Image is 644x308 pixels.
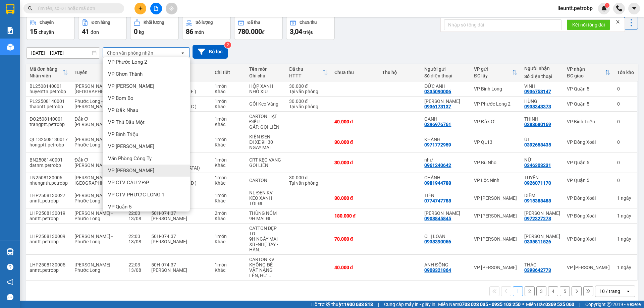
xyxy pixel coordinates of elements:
div: ĐI XE 9H30 NGAY MAI [249,139,282,150]
div: VP Đồng Xoài [567,213,610,219]
div: VP QL13 [474,139,518,145]
span: [PERSON_NAME][GEOGRAPHIC_DATA] [74,175,120,186]
div: 9H NGÀY MAI XB -NHẸ TAY -HÀNG DỄ VỠ- GTIAO HÀNG ĐÚNG HIỆN TRẠNG NG GỬI [249,236,282,252]
span: [PERSON_NAME] - Phước Long [74,262,113,273]
div: 0936173137 [424,104,451,109]
div: Đã thu [289,66,322,72]
div: 30.000 đ [334,195,375,201]
span: | [378,301,379,308]
div: 0396976761 [424,122,451,127]
div: LHP2508130005 [30,262,68,267]
div: anntt.petrobp [30,216,68,221]
div: VP Phước Long 2 [474,101,518,107]
div: VP Quận 5 [567,160,610,165]
span: ngày [621,265,631,270]
div: Khác [215,142,243,147]
div: 10 / trang [599,288,620,295]
div: LHP2508130009 [30,234,68,239]
div: 1 món [215,193,243,198]
div: 0346303231 [524,163,551,168]
span: VP [PERSON_NAME] [108,167,154,174]
div: VP nhận [567,66,605,72]
div: 0774747788 [424,198,451,203]
span: notification [7,279,13,285]
span: Miền Bắc [526,301,574,308]
div: Số điện thoại [424,73,467,78]
div: LHP2508130027 [30,193,68,198]
div: VP [PERSON_NAME] [474,265,518,270]
span: 1 [606,3,608,8]
div: Tên món [249,66,282,72]
div: VP Đồng Xoài [567,139,610,145]
div: Khác [215,180,243,186]
div: Mã đơn hàng [30,66,62,72]
div: 0908321864 [424,267,451,273]
div: DIỄM [524,193,560,198]
button: Bộ lọc [193,45,228,59]
sup: 1 [605,3,609,8]
div: anntt.petrobp [30,267,68,273]
div: CARTON [249,178,282,183]
div: Chưa thu [334,70,375,75]
input: Select a date range. [26,48,100,58]
div: THUỲ LINH [524,234,560,239]
span: question-circle [7,264,13,270]
span: | [579,301,580,308]
div: 0938343373 [524,104,551,109]
span: đ [262,29,265,35]
div: 0 [617,139,634,145]
span: [PERSON_NAME] - Phước Long [74,210,113,221]
div: VP [PERSON_NAME] [474,213,518,219]
div: 0938390056 [424,239,451,244]
span: Văn Phòng Công Ty [108,155,152,162]
div: Thu hộ [382,70,418,75]
div: QL132508130017 [30,137,68,142]
div: 30.000 đ [289,175,327,180]
div: 0392658435 [524,142,551,147]
div: Tại văn phòng [289,180,327,186]
div: huyenttn.petrobp [30,89,68,94]
div: 30.000 đ [289,83,327,89]
div: 22:03 [128,210,145,216]
div: 1 món [215,83,243,89]
div: thaontt.petrobp [30,104,68,109]
button: 1 [513,286,523,296]
div: VINH [524,83,560,89]
div: CHỊ LOAN [424,234,467,239]
div: VP Bình Long [474,86,518,91]
span: file-add [154,6,158,11]
span: VP Bom Bo [108,95,133,102]
div: CRT KEO VANG [249,157,282,163]
strong: 0708 023 035 - 0935 103 250 [459,302,521,307]
div: TUYỀN [524,175,560,180]
div: anntt.petrobp [30,198,68,203]
div: GIA LÊ [424,210,467,216]
div: 50H-074.37 [151,210,208,216]
div: 0961240642 [424,163,451,168]
div: 1 món [215,262,243,267]
span: ... [267,273,271,278]
span: VP Thủ Dầu Một [108,119,145,126]
button: Đã thu780.000đ [234,16,283,40]
div: KHÁNH [424,137,467,142]
div: Khác [215,89,243,94]
div: 0908845845 [424,216,451,221]
div: 13/08 [128,216,145,221]
div: CATTON DẸP TO [249,226,282,236]
ul: Menu [103,57,190,211]
div: Khác [215,239,243,244]
span: 0 [134,27,138,36]
button: Số lượng86món [182,16,231,40]
div: VP Đồng Xoài [567,236,610,242]
th: Toggle SortBy [286,64,331,81]
span: VP [PERSON_NAME] [108,143,154,150]
div: LN2508130006 [30,175,68,180]
button: file-add [150,3,162,14]
div: Khác [215,122,243,127]
div: ĐC giao [567,73,605,78]
span: chuyến [39,29,54,35]
div: 22:03 [128,262,145,267]
div: hongptt.petrobp [30,142,68,147]
div: CARTON KV [249,257,282,262]
span: VP Bình Triệu [108,131,138,138]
